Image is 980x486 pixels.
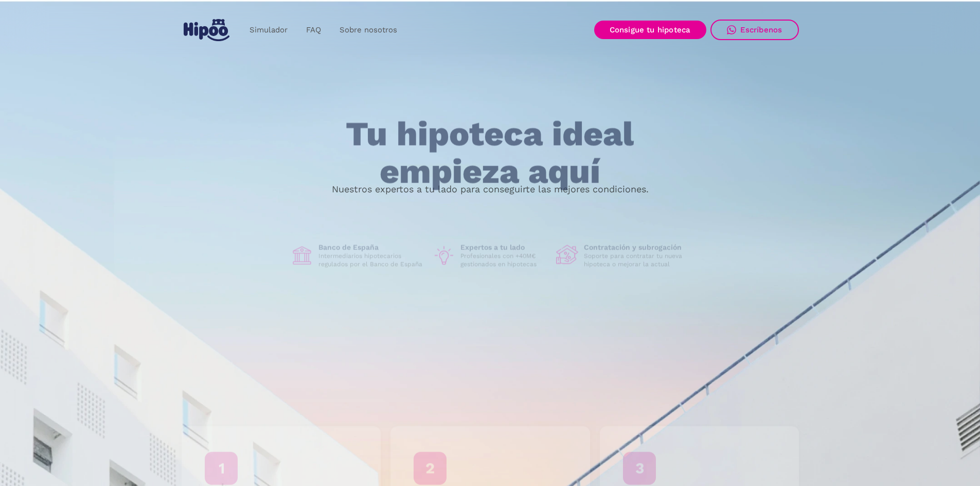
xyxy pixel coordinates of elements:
a: Simulador [240,20,297,40]
h1: Contratación y subrogación [584,243,690,252]
h1: Expertos a tu lado [460,243,548,252]
p: Soporte para contratar tu nueva hipoteca o mejorar la actual [584,252,690,268]
a: FAQ [297,20,330,40]
a: home [182,15,232,45]
h1: Banco de España [318,243,424,252]
a: Escríbenos [710,20,799,40]
a: Consigue tu hipoteca [594,21,706,39]
p: Intermediarios hipotecarios regulados por el Banco de España [318,252,424,268]
h1: Tu hipoteca ideal empieza aquí [295,116,685,190]
div: Escríbenos [740,25,782,34]
p: Profesionales con +40M€ gestionados en hipotecas [460,252,548,268]
a: Sobre nosotros [330,20,406,40]
p: Nuestros expertos a tu lado para conseguirte las mejores condiciones. [332,185,649,193]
